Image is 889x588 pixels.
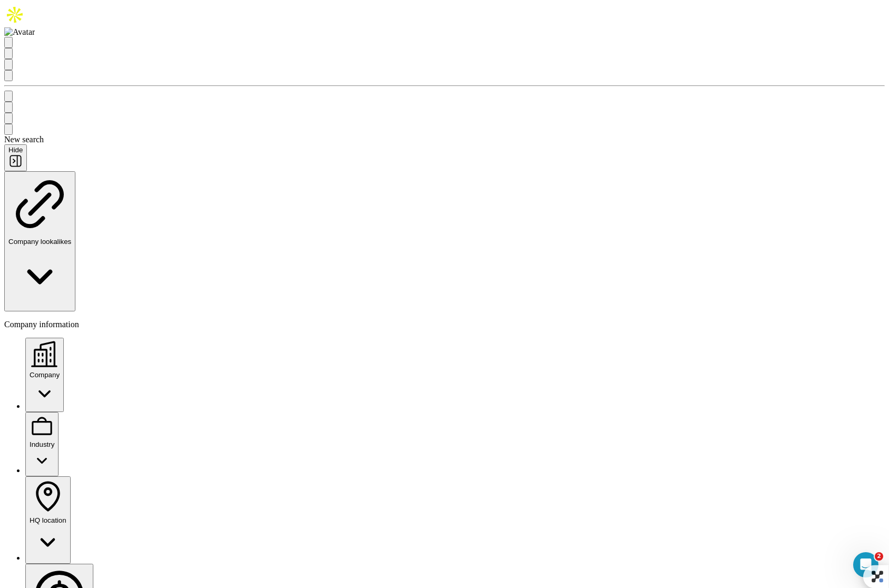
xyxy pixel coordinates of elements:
[25,476,71,564] button: HQ location
[4,113,13,124] button: Dashboard
[4,4,25,25] img: Apollo.io
[30,371,60,379] div: Company
[4,91,13,102] button: Use Surfe on LinkedIn
[4,320,885,329] p: Company information
[4,171,75,311] button: Company lookalikes
[875,552,883,561] span: 2
[25,412,59,476] button: Industry
[4,124,13,135] button: Feedback
[4,70,13,81] button: My lists
[8,238,71,246] div: Company lookalikes
[25,338,64,412] button: Company
[30,440,54,448] div: Industry
[30,516,66,524] div: HQ location
[4,135,885,144] div: New search
[4,37,13,48] button: Quick start
[4,27,35,37] img: Avatar
[4,102,13,113] button: Use Surfe API
[853,552,878,577] iframe: Intercom live chat
[4,48,13,59] button: Search
[4,59,13,70] button: Enrich CSV
[4,144,27,171] button: Hide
